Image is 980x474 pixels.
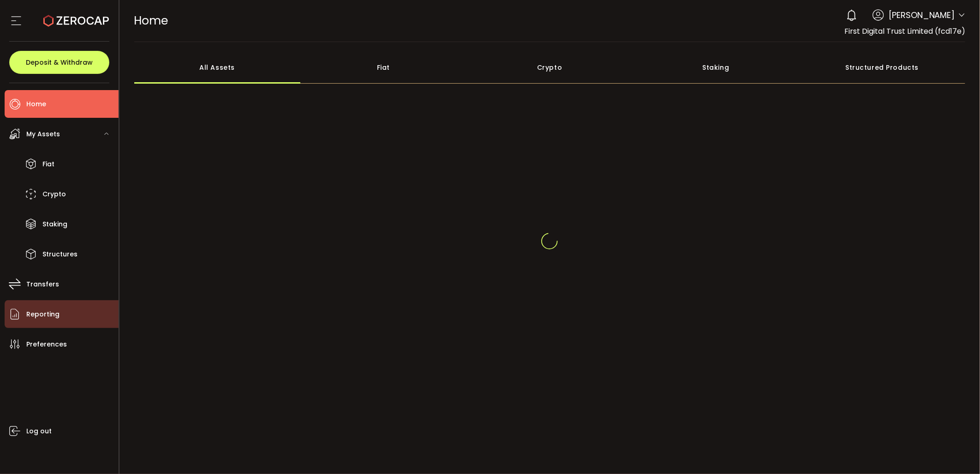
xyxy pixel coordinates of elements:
[26,425,52,438] span: Log out
[42,218,67,231] span: Staking
[134,12,168,29] span: Home
[26,338,67,351] span: Preferences
[9,51,109,74] button: Deposit & Withdraw
[799,51,965,84] div: Structured Products
[26,278,59,291] span: Transfers
[42,158,54,171] span: Fiat
[889,9,955,21] span: [PERSON_NAME]
[26,128,60,141] span: My Assets
[300,51,466,84] div: Fiat
[26,308,60,321] span: Reporting
[633,51,799,84] div: Staking
[42,248,78,261] span: Structures
[26,59,93,66] span: Deposit & Withdraw
[466,51,633,84] div: Crypto
[42,188,66,201] span: Crypto
[134,51,300,84] div: All Assets
[844,26,965,36] span: First Digital Trust Limited (fcd17e)
[26,97,46,111] span: Home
